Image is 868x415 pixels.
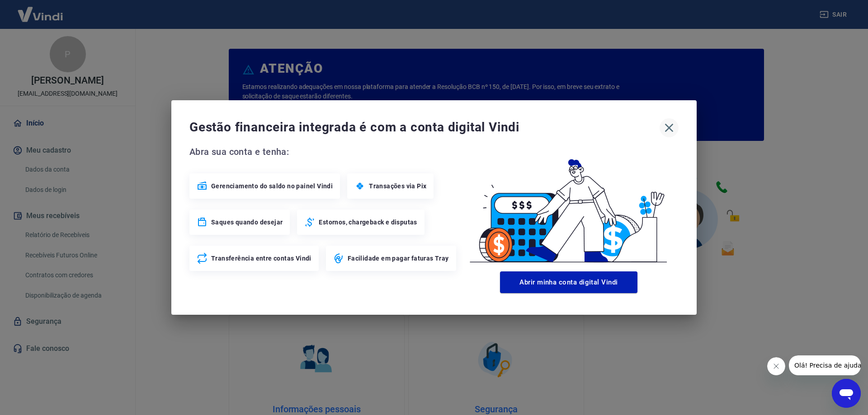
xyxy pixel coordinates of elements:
[5,6,76,14] span: Olá! Precisa de ajuda?
[189,118,660,136] span: Gestão financeira integrada é com a conta digital Vindi
[319,218,417,227] span: Estornos, chargeback e disputas
[500,271,637,293] button: Abrir minha conta digital Vindi
[459,145,679,268] img: Good Billing
[211,254,311,263] span: Transferência entre contas Vindi
[767,357,785,375] iframe: Fechar mensagem
[211,218,283,227] span: Saques quando desejar
[348,254,449,263] span: Facilidade em pagar faturas Tray
[369,182,426,191] span: Transações via Pix
[832,379,861,408] iframe: Botão para abrir a janela de mensagens
[211,182,333,191] span: Gerenciamento do saldo no painel Vindi
[189,145,459,159] span: Abra sua conta e tenha:
[789,355,861,375] iframe: Mensagem da empresa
